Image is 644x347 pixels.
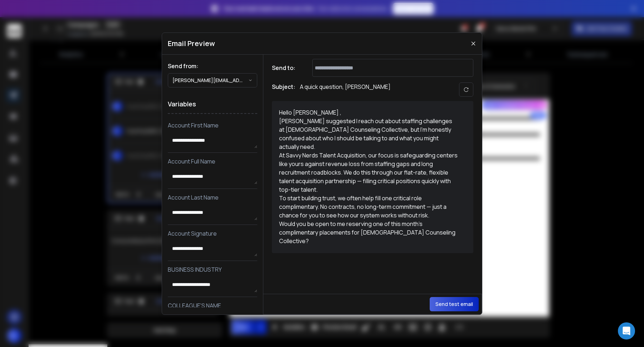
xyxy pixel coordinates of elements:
[279,151,458,194] div: At Savvy Nerds Talent Acquisition, our focus is safeguarding centers like yours against revenue l...
[279,220,458,245] div: Would you be open to me reserving one of this month’s complimentary placements for [DEMOGRAPHIC_D...
[168,95,257,114] h1: Variables
[279,108,458,117] div: Hello [PERSON_NAME] ,
[168,229,257,238] p: Account Signature
[168,39,215,49] h1: Email Preview
[172,77,248,84] p: [PERSON_NAME][EMAIL_ADDRESS][DOMAIN_NAME]
[168,62,257,70] h1: Send from:
[279,194,458,220] div: To start building trust, we often help fill one critical role complimentary. No contracts, no lon...
[168,301,257,310] p: COLLEAGUE'S NAME
[300,82,391,97] p: A quick question, [PERSON_NAME]
[618,322,635,340] div: Open Intercom Messenger
[168,121,257,130] p: Account First Name
[430,297,479,311] button: Send test email
[279,117,458,151] div: [PERSON_NAME] suggested I reach out about staffing challenges at [DEMOGRAPHIC_DATA] Counseling Co...
[168,193,257,202] p: Account Last Name
[272,82,296,97] h1: Subject:
[168,265,257,274] p: BUSINESS INDUSTRY
[272,64,301,72] h1: Send to:
[168,157,257,166] p: Account Full Name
